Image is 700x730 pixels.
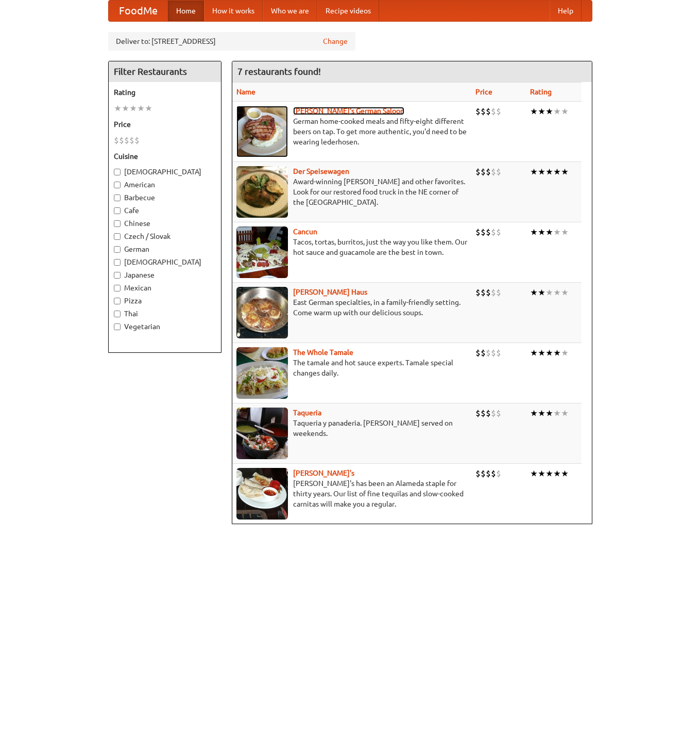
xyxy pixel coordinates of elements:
[109,1,168,21] a: FoodMe
[114,87,216,98] h5: Rating
[553,408,561,419] li: ★
[475,408,481,419] li: $
[114,167,216,177] label: [DEMOGRAPHIC_DATA]
[114,272,121,279] input: Japanese
[545,468,553,479] li: ★
[145,103,152,114] li: ★
[486,468,491,479] li: $
[538,166,545,177] li: ★
[114,205,216,216] label: Cafe
[293,167,349,175] b: Der Speisewagen
[496,347,501,359] li: $
[236,347,288,399] img: wholetamale.jpg
[114,323,121,330] input: Vegetarian
[168,1,204,21] a: Home
[481,106,486,117] li: $
[323,36,348,46] a: Change
[530,88,552,96] a: Rating
[263,1,317,21] a: Who we are
[114,285,121,291] input: Mexican
[119,135,124,146] li: $
[236,297,467,318] p: East German specialties, in a family-friendly setting. Come warm up with our delicious soups.
[114,135,119,146] li: $
[114,259,121,266] input: [DEMOGRAPHIC_DATA]
[293,469,354,477] a: [PERSON_NAME]'s
[236,237,467,257] p: Tacos, tortas, burritos, just the way you like them. Our hot sauce and guacamole are the best in ...
[236,478,467,509] p: [PERSON_NAME]'s has been an Alameda staple for thirty years. Our list of fine tequilas and slow-c...
[530,226,538,238] li: ★
[114,182,121,188] input: American
[114,218,216,229] label: Chinese
[124,135,129,146] li: $
[491,106,496,117] li: $
[496,287,501,298] li: $
[114,309,216,319] label: Thai
[550,1,582,21] a: Help
[561,106,569,117] li: ★
[491,347,496,359] li: $
[475,287,481,298] li: $
[491,287,496,298] li: $
[481,166,486,177] li: $
[481,287,486,298] li: $
[491,408,496,419] li: $
[538,468,545,479] li: ★
[486,347,491,359] li: $
[538,106,545,117] li: ★
[114,311,121,317] input: Thai
[114,246,121,253] input: German
[114,321,216,332] label: Vegetarian
[137,103,145,114] li: ★
[236,287,288,338] img: kohlhaus.jpg
[475,347,481,359] li: $
[122,103,129,114] li: ★
[545,408,553,419] li: ★
[114,119,216,129] h5: Price
[236,226,288,278] img: cancun.jpg
[114,298,121,304] input: Pizza
[538,226,545,238] li: ★
[475,226,481,238] li: $
[481,226,486,238] li: $
[114,257,216,267] label: [DEMOGRAPHIC_DATA]
[553,468,561,479] li: ★
[530,408,538,419] li: ★
[561,347,569,359] li: ★
[561,408,569,419] li: ★
[538,347,545,359] li: ★
[486,226,491,238] li: $
[561,468,569,479] li: ★
[236,468,288,520] img: pedros.jpg
[545,226,553,238] li: ★
[114,192,216,203] label: Barbecue
[481,408,486,419] li: $
[236,88,255,96] a: Name
[481,468,486,479] li: $
[561,226,569,238] li: ★
[538,408,545,419] li: ★
[553,347,561,359] li: ★
[491,226,496,238] li: $
[129,103,137,114] li: ★
[204,1,263,21] a: How it works
[496,166,501,177] li: $
[114,296,216,306] label: Pizza
[496,106,501,117] li: $
[236,358,467,378] p: The tamale and hot sauce experts. Tamale special changes daily.
[293,228,317,236] a: Cancun
[486,287,491,298] li: $
[491,166,496,177] li: $
[486,106,491,117] li: $
[486,166,491,177] li: $
[293,409,321,417] a: Taqueria
[553,226,561,238] li: ★
[114,151,216,161] h5: Cuisine
[553,106,561,117] li: ★
[293,107,404,115] a: [PERSON_NAME]'s German Saloon
[496,408,501,419] li: $
[236,176,467,207] p: Award-winning [PERSON_NAME] and other favorites. Look for our restored food truck in the NE corne...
